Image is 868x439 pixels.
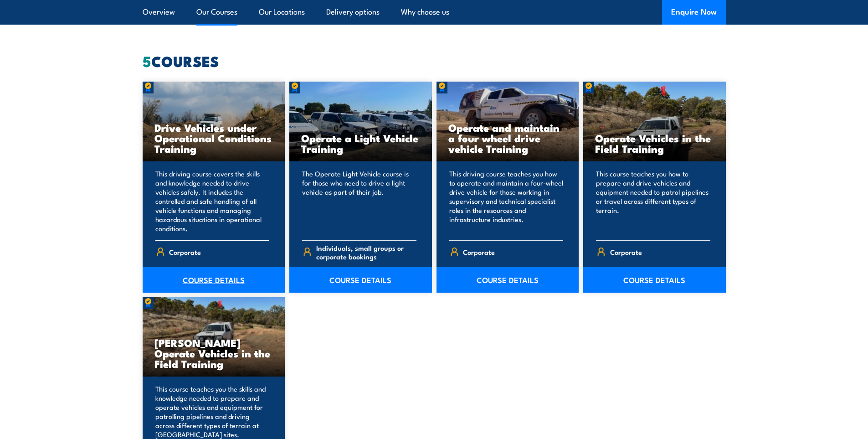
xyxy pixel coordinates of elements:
[155,169,270,233] p: This driving course covers the skills and knowledge needed to drive vehicles safely. It includes ...
[596,169,710,233] p: This course teaches you how to prepare and drive vehicles and equipment needed to patrol pipeline...
[169,245,201,259] span: Corporate
[583,267,726,293] a: COURSE DETAILS
[154,122,273,154] h3: Drive Vehicles under Operational Conditions Training
[143,54,726,67] h2: COURSES
[289,267,432,293] a: COURSE DETAILS
[463,245,495,259] span: Corporate
[301,133,420,154] h3: Operate a Light Vehicle Training
[143,49,151,72] strong: 5
[449,169,564,233] p: This driving course teaches you how to operate and maintain a four-wheel drive vehicle for those ...
[302,169,416,233] p: The Operate Light Vehicle course is for those who need to drive a light vehicle as part of their ...
[143,267,285,293] a: COURSE DETAILS
[316,243,416,261] span: Individuals, small groups or corporate bookings
[437,267,579,293] a: COURSE DETAILS
[448,122,567,154] h3: Operate and maintain a four wheel drive vehicle Training
[610,245,642,259] span: Corporate
[155,384,270,439] p: This course teaches you the skills and knowledge needed to prepare and operate vehicles and equip...
[154,337,273,369] h3: [PERSON_NAME] Operate Vehicles in the Field Training
[595,133,714,154] h3: Operate Vehicles in the Field Training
